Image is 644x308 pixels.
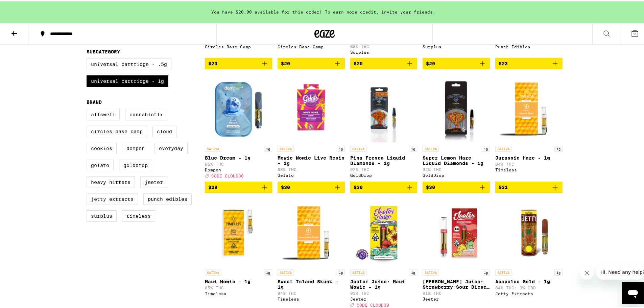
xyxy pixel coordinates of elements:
[281,183,290,189] span: $30
[87,57,171,69] label: Universal Cartridge - .5g
[423,154,490,165] p: Super Lemon Haze Liquid Diamonds - 1g
[278,166,345,170] p: 88% THC
[354,183,363,189] span: $30
[495,284,563,289] p: 84% THC: 3% CBD
[278,144,294,150] p: SATIVA
[423,268,439,274] p: SATIVA
[423,197,490,265] img: Jeeter - Jeeter Juice: Strawberry Sour Diesel - 1g
[337,144,345,150] p: 1g
[278,172,345,176] div: Gelato
[423,290,490,294] p: 91% THC
[350,290,418,294] p: 93% THC
[426,183,435,189] span: $30
[495,278,563,283] p: Acapulco Gold - 1g
[580,265,594,278] iframe: Close message
[379,8,438,13] span: invite your friends.
[205,154,272,159] p: Blue Dream - 1g
[87,124,147,136] label: Circles Base Camp
[205,161,272,165] p: 85% THC
[495,144,511,150] p: SATIVA
[205,268,221,274] p: SATIVA
[350,43,418,47] p: 88% THC
[495,268,511,274] p: SATIVA
[350,73,418,180] a: Open page for Pina Fresca Liquid Diamonds - 1g from GoldDrop
[278,73,345,180] a: Open page for Mowie Wowie Live Resin - 1g from Gelato
[495,197,563,265] img: Jetty Extracts - Acapulco Gold - 1g
[87,48,120,53] legend: Subcategory
[350,295,418,300] div: Jeeter
[278,268,294,274] p: SATIVA
[208,60,217,65] span: $20
[211,8,379,13] span: You have $20.00 available for this order! To earn more credit,
[482,268,490,274] p: 1g
[495,56,563,68] button: Add to bag
[211,172,244,177] span: CODE CLOUD30
[278,73,345,141] img: Gelato - Mowie Wowie Live Resin - 1g
[278,56,345,68] button: Add to bag
[87,98,102,103] legend: Brand
[495,73,563,180] a: Open page for Jurassic Haze - 1g from Timeless
[350,197,418,265] img: Jeeter - Jeeter Juice: Maui Wowie - 1g
[122,209,155,220] label: Timeless
[495,161,563,165] p: 84% THC
[596,263,644,278] iframe: Message from company
[337,268,345,274] p: 1g
[423,172,490,176] div: GoldDrop
[350,154,418,165] p: Pina Fresca Liquid Diamonds - 1g
[423,144,439,150] p: SATIVA
[87,74,168,86] label: Universal Cartridge - 1g
[140,175,167,187] label: Jeeter
[152,124,176,136] label: Cloud
[125,108,167,119] label: Cannabiotix
[278,197,345,265] img: Timeless - Sweet Island Skunk - 1g
[87,141,117,153] label: Cookies
[350,180,418,192] button: Add to bag
[87,192,138,204] label: Jetty Extracts
[350,172,418,176] div: GoldDrop
[423,73,490,180] a: Open page for Super Lemon Haze Liquid Diamonds - 1g from GoldDrop
[122,141,149,153] label: Dompen
[482,144,490,150] p: 1g
[278,290,345,294] p: 84% THC
[350,278,418,288] p: Jeeter Juice: Maui Wowie - 1g
[354,60,363,65] span: $20
[423,56,490,68] button: Add to bag
[205,144,221,150] p: SATIVA
[205,180,272,192] button: Add to bag
[264,144,272,150] p: 1g
[205,43,272,48] div: Circles Base Camp
[87,158,114,170] label: Gelato
[499,183,508,189] span: $31
[622,281,644,303] iframe: Button to launch messaging window
[350,166,418,170] p: 92% THC
[495,43,563,48] div: Punch Edibles
[87,175,135,187] label: Heavy Hitters
[278,295,345,300] div: Timeless
[278,154,345,165] p: Mowie Wowie Live Resin - 1g
[4,5,49,10] span: Hi. Need any help?
[499,60,508,65] span: $23
[154,141,188,153] label: Everyday
[205,278,272,283] p: Maui Wowie - 1g
[495,290,563,294] div: Jetty Extracts
[87,209,117,220] label: Surplus
[357,302,389,306] span: CODE CLOUD30
[278,180,345,192] button: Add to bag
[423,43,490,48] div: Surplus
[424,73,488,141] img: GoldDrop - Super Lemon Haze Liquid Diamonds - 1g
[495,180,563,192] button: Add to bag
[205,73,272,141] img: Dompen - Blue Dream - 1g
[554,144,563,150] p: 1g
[278,43,345,48] div: Circles Base Camp
[495,154,563,159] p: Jurassic Haze - 1g
[423,278,490,288] p: [PERSON_NAME] Juice: Strawberry Sour Diesel - 1g
[205,284,272,289] p: 85% THC
[409,268,417,274] p: 1g
[495,166,563,171] div: Timeless
[264,268,272,274] p: 1g
[350,56,418,68] button: Add to bag
[409,144,417,150] p: 1g
[350,144,366,150] p: SATIVA
[357,73,411,141] img: GoldDrop - Pina Fresca Liquid Diamonds - 1g
[87,108,120,119] label: Allswell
